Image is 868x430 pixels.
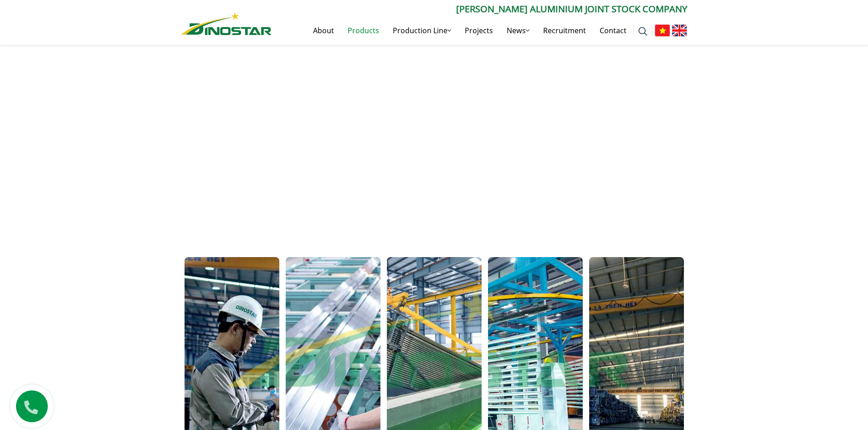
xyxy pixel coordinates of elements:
[536,16,593,45] a: Recruitment
[672,25,687,36] img: English
[593,16,633,45] a: Contact
[272,2,687,16] p: [PERSON_NAME] ALUMINIUM JOINT STOCK COMPANY
[341,16,386,45] a: Products
[181,12,272,35] img: Nhôm Dinostar
[655,25,670,36] img: Tiếng Việt
[500,16,536,45] a: News
[306,16,341,45] a: About
[458,16,500,45] a: Projects
[386,16,458,45] a: Production Line
[638,27,647,36] img: search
